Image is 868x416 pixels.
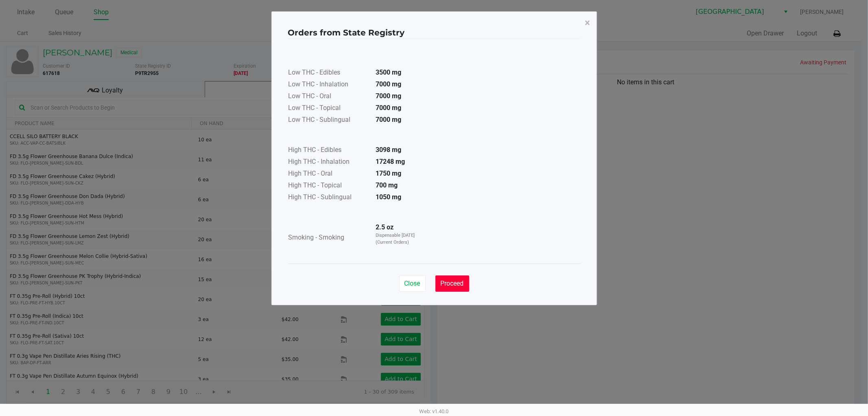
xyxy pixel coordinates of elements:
span: Web: v1.40.0 [420,408,449,414]
td: Low THC - Sublingual [288,114,370,126]
td: High THC - Edibles [288,145,370,156]
td: Low THC - Topical [288,103,370,114]
span: × [585,17,590,29]
td: High THC - Oral [288,168,370,180]
td: Smoking - Smoking [288,222,370,254]
td: Low THC - Oral [288,91,370,103]
strong: 17248 mg [376,158,405,165]
td: High THC - Sublingual [288,192,370,204]
h4: Orders from State Registry [288,26,405,39]
span: Proceed [441,280,464,287]
td: High THC - Inhalation [288,156,370,168]
button: Proceed [435,275,469,292]
strong: 7000 mg [376,116,402,123]
strong: 3098 mg [376,146,402,154]
button: Close [399,275,426,292]
strong: 1050 mg [376,193,402,201]
strong: 7000 mg [376,80,402,88]
button: Close [579,11,597,34]
strong: 3500 mg [376,68,402,76]
span: Close [404,280,420,287]
td: Low THC - Inhalation [288,79,370,91]
td: Low THC - Edibles [288,67,370,79]
strong: 7000 mg [376,92,402,100]
strong: 1750 mg [376,169,402,177]
strong: 7000 mg [376,104,402,112]
td: High THC - Topical [288,180,370,192]
strong: 700 mg [376,181,398,189]
p: Dispensable [DATE] (Current Orders) [376,232,420,246]
strong: 2.5 oz [376,223,394,231]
